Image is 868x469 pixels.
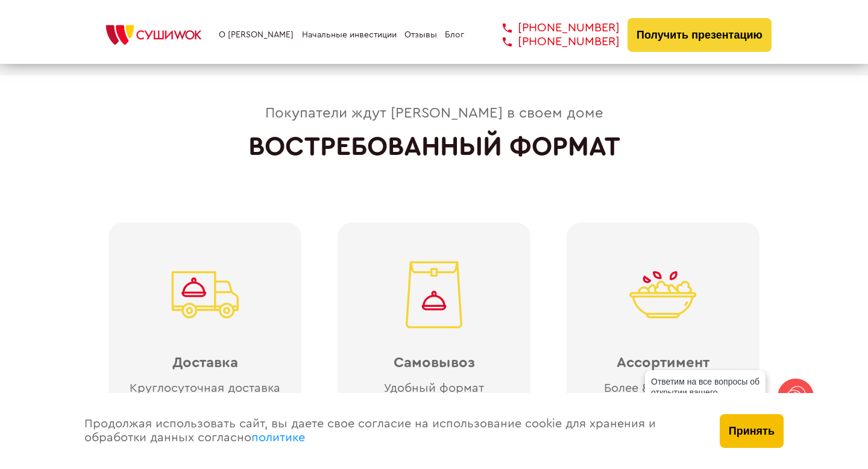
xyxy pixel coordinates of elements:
[485,21,620,35] a: [PHONE_NUMBER]
[627,18,772,52] button: Получить презентацию
[172,355,238,372] div: Доставка
[96,22,211,48] img: СУШИWOK
[251,432,305,444] a: политике
[404,30,437,40] a: Отзывы
[302,30,397,40] a: Начальные инвестиции
[265,105,603,122] div: Покупатели ждут [PERSON_NAME] в своем доме
[130,382,280,395] div: Круглосуточная доставка
[394,355,475,372] div: Самовывоз
[445,30,464,40] a: Блог
[384,382,484,395] div: Удобный формат
[617,355,709,372] div: Ассортимент
[248,131,620,162] h2: ВОСТРЕБОВАННЫЙ ФОРМАТ
[485,35,620,49] a: [PHONE_NUMBER]
[219,30,294,40] a: О [PERSON_NAME]
[720,414,784,448] button: Принять
[72,393,708,469] div: Продолжая использовать сайт, вы даете свое согласие на использование cookie для хранения и обрабо...
[645,370,766,415] div: Ответим на все вопросы об открытии вашего [PERSON_NAME]!
[579,382,747,423] div: Более 80 роллов, 30 разновидностей wok, 10 видов горячих блюд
